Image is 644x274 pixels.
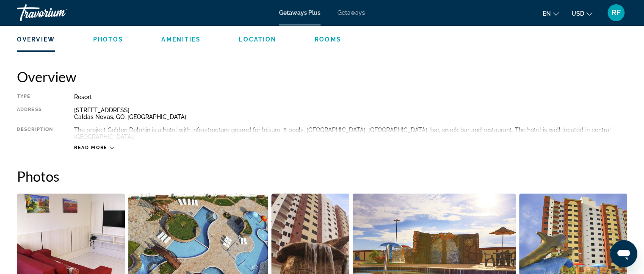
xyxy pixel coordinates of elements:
iframe: Button to launch messaging window [610,240,637,267]
button: Rooms [315,36,341,43]
span: Rooms [315,36,341,43]
div: Address [17,107,53,120]
a: Getaways [337,9,365,16]
span: Photos [93,36,124,43]
div: [STREET_ADDRESS] Caldas Novas, GO, [GEOGRAPHIC_DATA] [74,107,627,120]
button: Change language [543,7,559,19]
span: USD [572,10,584,17]
span: Overview [17,36,55,43]
a: Travorium [17,2,102,24]
span: Location [239,36,276,43]
span: Amenities [161,36,201,43]
button: Read more [74,144,114,151]
span: RF [611,8,621,17]
button: Location [239,36,276,43]
div: Resort [74,94,627,100]
button: Overview [17,36,55,43]
div: The project Golden Dolphin is a hotel with infrastructure geared for leisure. 8 pools, [GEOGRAPHI... [74,127,627,140]
div: Description [17,127,53,140]
h2: Photos [17,168,627,185]
a: Getaways Plus [279,9,321,16]
button: Change currency [572,7,592,19]
h2: Overview [17,68,627,85]
button: User Menu [605,4,627,22]
div: Type [17,94,53,100]
span: en [543,10,551,17]
span: Read more [74,145,108,150]
button: Photos [93,36,124,43]
button: Amenities [161,36,201,43]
